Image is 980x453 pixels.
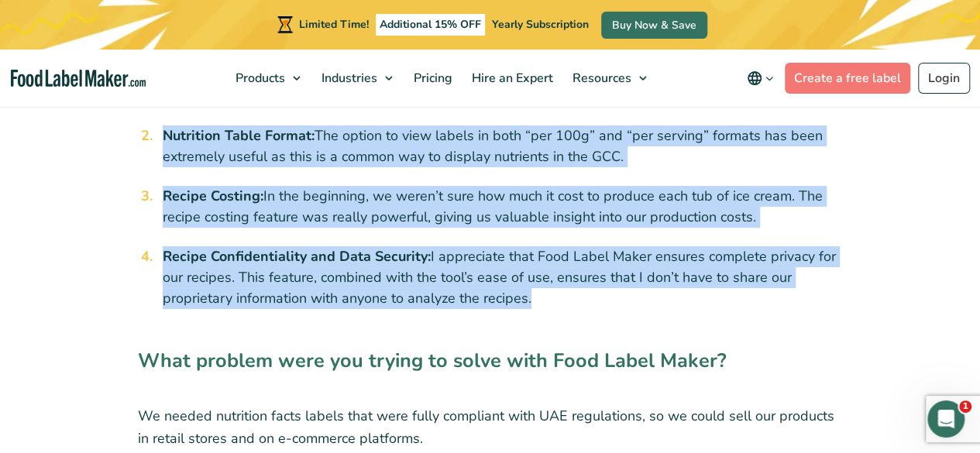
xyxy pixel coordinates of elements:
[927,400,965,438] iframe: Intercom live chat
[492,17,589,32] span: Yearly Subscription
[226,50,308,107] a: Products
[918,63,970,94] a: Login
[138,347,727,374] strong: What problem were you trying to solve with Food Label Maker?
[568,70,633,87] span: Resources
[163,126,315,145] strong: Nutrition Table Format:
[231,70,287,87] span: Products
[163,247,431,266] strong: Recipe Confidentiality and Data Security:
[156,246,843,309] li: I appreciate that Food Label Maker ensures complete privacy for our recipes. This feature, combin...
[299,17,369,32] span: Limited Time!
[317,70,379,87] span: Industries
[462,50,559,107] a: Hire an Expert
[163,187,263,205] strong: Recipe Costing:
[138,405,843,450] p: We needed nutrition facts labels that were fully compliant with UAE regulations, so we could sell...
[785,63,910,94] a: Create a free label
[467,70,555,87] span: Hire an Expert
[404,50,459,107] a: Pricing
[312,50,401,107] a: Industries
[563,50,655,107] a: Resources
[601,12,707,39] a: Buy Now & Save
[409,70,454,87] span: Pricing
[959,400,971,413] span: 1
[376,14,485,36] span: Additional 15% OFF
[156,125,843,167] li: The option to view labels in both “per 100g” and “per serving” formats has been extremely useful ...
[156,186,843,228] li: In the beginning, we weren’t sure how much it cost to produce each tub of ice cream. The recipe c...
